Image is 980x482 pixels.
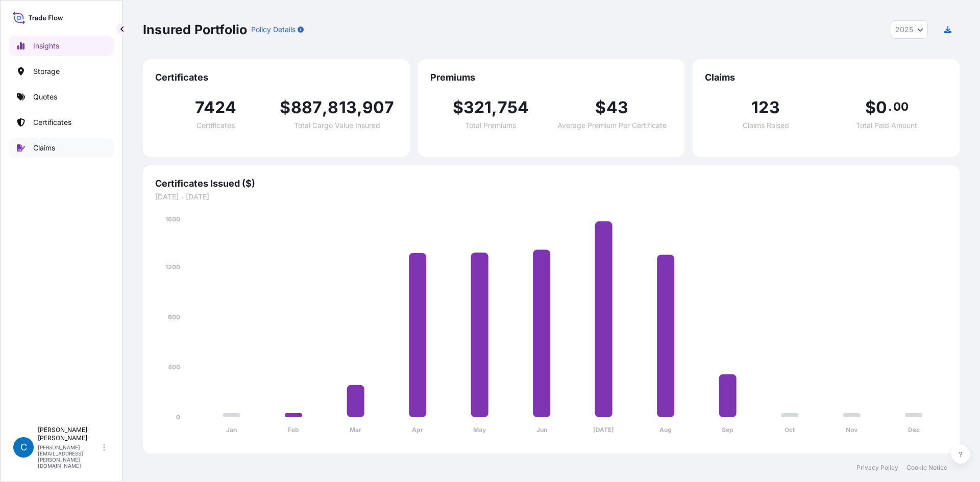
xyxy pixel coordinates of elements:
[876,99,887,116] span: 0
[155,192,947,202] span: [DATE] - [DATE]
[155,177,947,190] span: Certificates Issued ($)
[226,426,237,434] tspan: Jan
[865,99,876,116] span: $
[906,464,947,472] a: Cookie Notice
[195,99,237,116] span: 7424
[705,71,947,84] span: Claims
[143,21,247,38] p: Insured Portfolio
[908,426,920,434] tspan: Dec
[606,99,628,116] span: 43
[33,66,60,77] p: Storage
[846,426,858,434] tspan: Nov
[280,99,290,116] span: $
[593,426,614,434] tspan: [DATE]
[20,442,27,452] span: C
[412,426,423,434] tspan: Apr
[893,103,909,111] span: 00
[155,71,398,84] span: Certificates
[9,36,114,56] a: Insights
[498,99,529,116] span: 754
[9,138,114,158] a: Claims
[288,426,299,434] tspan: Feb
[751,99,780,116] span: 123
[595,99,606,116] span: $
[9,112,114,133] a: Certificates
[722,426,733,434] tspan: Sep
[33,143,55,153] p: Claims
[9,61,114,82] a: Storage
[165,215,180,223] tspan: 1600
[33,117,71,128] p: Certificates
[888,103,892,111] span: .
[473,426,486,434] tspan: May
[362,99,394,116] span: 907
[168,313,180,321] tspan: 800
[168,363,180,371] tspan: 400
[463,99,492,116] span: 321
[328,99,357,116] span: 813
[465,122,516,129] span: Total Premiums
[453,99,463,116] span: $
[856,464,898,472] a: Privacy Policy
[176,413,180,421] tspan: 0
[322,99,328,116] span: ,
[430,71,673,84] span: Premiums
[895,24,913,35] span: 2025
[659,426,672,434] tspan: Aug
[33,41,59,51] p: Insights
[291,99,323,116] span: 887
[33,92,57,102] p: Quotes
[743,122,789,129] span: Claims Raised
[38,426,101,442] p: [PERSON_NAME] [PERSON_NAME]
[165,263,180,271] tspan: 1200
[536,426,547,434] tspan: Jun
[492,99,497,116] span: ,
[785,426,795,434] tspan: Oct
[38,444,101,469] p: [PERSON_NAME][EMAIL_ADDRESS][PERSON_NAME][DOMAIN_NAME]
[856,122,917,129] span: Total Paid Amount
[350,426,361,434] tspan: Mar
[557,122,667,129] span: Average Premium Per Certificate
[357,99,362,116] span: ,
[294,122,380,129] span: Total Cargo Value Insured
[891,20,928,39] button: Year Selector
[197,122,235,129] span: Certificates
[9,87,114,107] a: Quotes
[251,24,296,35] p: Policy Details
